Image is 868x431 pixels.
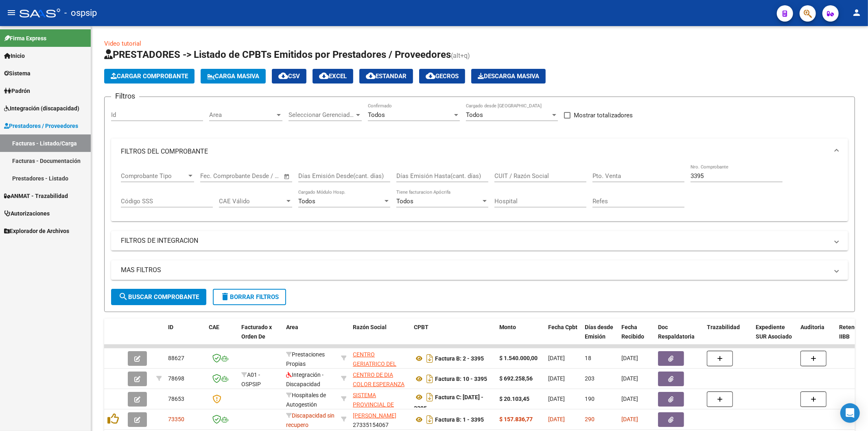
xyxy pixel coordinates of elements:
span: Días desde Emisión [585,324,613,340]
span: Descarga Masiva [478,73,539,80]
div: 30691822849 [353,391,407,408]
datatable-header-cell: Razón Social [350,319,411,354]
strong: $ 20.103,45 [499,396,529,402]
span: Todos [466,111,483,119]
span: Explorador de Archivos [4,226,69,235]
datatable-header-cell: Fecha Cpbt [545,319,582,354]
a: Video tutorial [104,40,141,47]
span: CAE Válido [219,198,285,205]
button: CSV [272,69,306,84]
span: Seleccionar Gerenciador [289,111,354,119]
mat-icon: cloud_download [278,71,288,81]
span: Hospitales de Autogestión [286,392,326,408]
span: Estandar [366,73,407,80]
span: 78698 [168,375,184,382]
button: Carga Masiva [201,69,266,84]
span: Sistema [4,69,31,78]
mat-panel-title: FILTROS DE INTEGRACION [121,236,829,245]
span: ANMAT - Trazabilidad [4,191,68,200]
span: - ospsip [64,4,97,22]
strong: Factura B: 1 - 3395 [435,416,484,423]
strong: Factura C: [DATE] - 3395 [414,394,483,411]
span: Todos [396,198,413,205]
span: [DATE] [621,375,638,382]
span: [DATE] [548,416,565,422]
button: Gecros [419,69,465,84]
span: PRESTADORES -> Listado de CPBTs Emitidos por Prestadores / Proveedores [104,49,451,60]
span: Todos [298,198,315,205]
span: [DATE] [548,375,565,382]
div: 27335154067 [353,411,407,428]
mat-expansion-panel-header: FILTROS DEL COMPROBANTE [111,139,848,165]
span: Fecha Recibido [621,324,644,340]
span: (alt+q) [451,52,470,59]
mat-icon: person [852,8,861,18]
i: Descargar documento [424,352,435,365]
span: Retencion IIBB [839,324,866,340]
span: Razón Social [353,324,387,330]
datatable-header-cell: Días desde Emisión [582,319,618,354]
app-download-masive: Descarga masiva de comprobantes (adjuntos) [471,69,546,84]
mat-icon: cloud_download [319,71,329,81]
span: [DATE] [621,396,638,402]
span: 290 [585,416,595,422]
span: [DATE] [548,396,565,402]
datatable-header-cell: CPBT [411,319,496,354]
datatable-header-cell: Monto [496,319,545,354]
strong: Factura B: 2 - 3395 [435,355,484,362]
span: Firma Express [4,34,46,43]
span: CENTRO GERIATRICO DEL OESTE SOCIEDAD ANONIMA [353,351,398,385]
datatable-header-cell: Doc Respaldatoria [655,319,704,354]
span: SISTEMA PROVINCIAL DE SALUD [353,392,394,417]
mat-icon: menu [7,8,16,18]
span: Auditoria [800,324,824,330]
datatable-header-cell: Trazabilidad [704,319,752,354]
datatable-header-cell: Facturado x Orden De [238,319,283,354]
div: Open Intercom Messenger [840,403,860,423]
div: FILTROS DEL COMPROBANTE [111,165,848,222]
span: Monto [499,324,516,330]
strong: $ 1.540.000,00 [499,355,538,361]
span: EXCEL [319,73,347,80]
span: Padrón [4,86,30,95]
span: 88627 [168,355,184,361]
datatable-header-cell: Fecha Recibido [618,319,655,354]
span: Cargar Comprobante [111,73,188,80]
span: Prestadores / Proveedores [4,121,78,130]
mat-icon: cloud_download [366,71,376,81]
span: ID [168,324,173,330]
span: Carga Masiva [207,73,259,80]
span: CSV [278,73,300,80]
i: Descargar documento [424,391,435,404]
span: Discapacidad sin recupero [286,412,335,428]
span: Expediente SUR Asociado [756,324,792,340]
span: Todos [368,111,385,119]
i: Descargar documento [424,413,435,426]
div: 30709672858 [353,370,407,387]
span: Facturado x Orden De [241,324,272,340]
span: 203 [585,375,595,382]
mat-icon: delete [220,292,230,301]
mat-panel-title: FILTROS DEL COMPROBANTE [121,147,829,156]
span: Fecha Cpbt [548,324,577,330]
span: [DATE] [621,416,638,422]
span: Gecros [426,73,459,80]
span: 78653 [168,396,184,402]
span: 190 [585,396,595,402]
span: Doc Respaldatoria [658,324,695,340]
button: Descarga Masiva [471,69,546,84]
span: CPBT [414,324,429,330]
mat-expansion-panel-header: MAS FILTROS [111,260,848,280]
button: EXCEL [313,69,353,84]
span: Integración - Discapacidad [286,372,324,387]
datatable-header-cell: ID [165,319,206,354]
span: [PERSON_NAME] [353,412,396,419]
span: Inicio [4,51,25,60]
datatable-header-cell: Area [283,319,338,354]
span: Trazabilidad [707,324,740,330]
mat-icon: search [118,292,128,301]
input: Fecha inicio [200,172,233,180]
span: Comprobante Tipo [121,172,187,180]
datatable-header-cell: CAE [206,319,238,354]
mat-panel-title: MAS FILTROS [121,266,829,275]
